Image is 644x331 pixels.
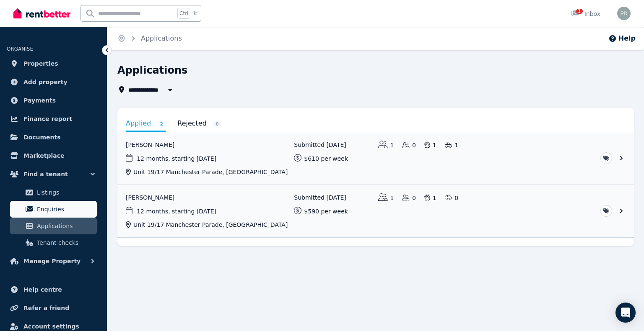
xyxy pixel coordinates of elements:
[7,281,100,298] a: Help centre
[7,46,33,52] span: ORGANISE
[177,116,221,131] a: Rejected
[10,184,97,201] a: Listings
[7,74,100,90] a: Add property
[23,59,58,69] span: Properties
[23,77,68,87] span: Add property
[23,151,64,161] span: Marketplace
[23,132,61,142] span: Documents
[617,7,631,20] img: Robert De Donatis
[571,10,600,18] div: Inbox
[608,33,636,44] button: Help
[7,300,100,316] a: Refer a friend
[7,253,100,269] button: Manage Property
[117,132,634,185] a: View application: Elnaz Khorami
[37,238,93,248] span: Tenant checks
[7,147,100,164] a: Marketplace
[177,8,190,19] span: Ctrl
[7,166,100,182] button: Find a tenant
[107,27,192,50] nav: Breadcrumb
[13,7,70,20] img: RentBetter
[117,185,634,237] a: View application: Yunyi Long
[126,116,166,132] a: Applied
[213,121,221,127] span: 0
[117,64,187,77] h1: Applications
[23,256,80,266] span: Manage Property
[7,92,100,109] a: Payments
[10,218,97,234] a: Applications
[37,204,93,214] span: Enquiries
[7,129,100,146] a: Documents
[157,121,166,127] span: 2
[23,285,62,295] span: Help centre
[23,95,56,105] span: Payments
[37,187,93,198] span: Listings
[7,55,100,72] a: Properties
[576,9,583,14] span: 1
[37,221,93,231] span: Applications
[23,303,69,313] span: Refer a friend
[615,303,636,323] div: Open Intercom Messenger
[10,201,97,218] a: Enquiries
[10,234,97,251] a: Tenant checks
[23,114,72,124] span: Finance report
[23,169,68,179] span: Find a tenant
[7,110,100,127] a: Finance report
[141,34,182,42] a: Applications
[194,10,197,17] span: k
